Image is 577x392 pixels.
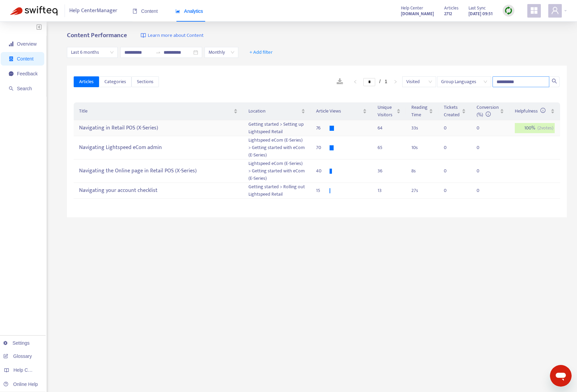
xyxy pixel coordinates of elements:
[316,144,330,151] div: 70
[401,10,434,18] a: [DOMAIN_NAME]
[209,47,234,57] span: Monthly
[243,183,311,199] td: Getting started > Rolling out Lightspeed Retail
[243,120,311,136] td: Getting started > Setting up Lightspeed Retail
[438,102,471,120] th: Tickets Created
[79,142,237,153] div: Navigating Lightspeed eCom admin
[477,124,490,132] div: 0
[249,48,273,56] span: + Add filter
[444,104,460,119] span: Tickets Created
[477,144,490,151] div: 0
[9,86,14,91] span: search
[444,187,457,194] div: 0
[468,10,492,18] strong: [DATE] 09:51
[552,78,557,84] span: search
[141,32,203,40] a: Learn more about Content
[411,187,433,194] div: 27 s
[148,32,203,40] span: Learn more about Content
[411,144,433,151] div: 10 s
[406,102,438,120] th: Reading Time
[17,41,37,47] span: Overview
[411,104,428,119] span: Reading Time
[378,124,401,132] div: 64
[243,136,311,160] td: Lightspeed eCom (E-Series) > Getting started with eCom (E-Series)
[477,167,490,175] div: 0
[79,107,232,115] span: Title
[363,78,387,86] li: 1/1
[515,107,546,115] span: Helpfulness
[411,124,433,132] div: 33 s
[316,124,330,132] div: 76
[515,123,555,133] div: 100 %
[444,10,452,18] strong: 2712
[444,4,458,12] span: Articles
[441,77,487,87] span: Group Languages
[378,104,395,119] span: Unique Visitors
[504,6,513,15] img: sync.dc5367851b00ba804db3.png
[477,103,499,119] span: Conversion (%)
[350,78,361,86] li: Previous Page
[378,167,401,175] div: 36
[3,382,38,387] a: Online Help
[350,78,361,86] button: left
[99,76,131,87] button: Categories
[9,42,14,46] span: signal
[393,80,398,84] span: right
[411,167,433,175] div: 8 s
[316,167,330,175] div: 40
[104,78,126,85] span: Categories
[17,71,38,76] span: Feedback
[378,144,401,151] div: 65
[551,6,559,15] span: user
[79,166,237,177] div: Navigating the Online page in Retail POS (X-Series)
[17,56,33,62] span: Content
[79,78,94,85] span: Articles
[444,124,457,132] div: 0
[69,4,117,17] span: Help Center Manager
[74,102,243,120] th: Title
[444,167,457,175] div: 0
[378,187,401,194] div: 13
[379,79,381,84] span: /
[477,187,490,194] div: 0
[133,8,158,14] span: Content
[311,102,372,120] th: Article Views
[10,6,57,16] img: Swifteq
[468,4,486,12] span: Last Sync
[133,9,137,14] span: book
[372,102,406,120] th: Unique Visitors
[530,6,538,15] span: appstore
[316,107,361,115] span: Article Views
[3,353,32,359] a: Glossary
[155,50,161,55] span: to
[67,30,127,41] b: Content Performance
[3,340,30,346] a: Settings
[9,56,14,61] span: container
[71,47,114,57] span: Last 6 months
[406,77,432,87] span: Visited
[137,78,153,85] span: Sections
[401,4,423,12] span: Help Center
[537,124,553,132] span: ( 2 votes)
[444,144,457,151] div: 0
[390,78,401,86] button: right
[79,123,237,134] div: Navigating in Retail POS (X-Series)
[155,50,161,55] span: swap-right
[175,8,203,14] span: Analytics
[74,76,99,87] button: Articles
[131,76,159,87] button: Sections
[175,9,180,14] span: area-chart
[550,365,572,387] iframe: Button to launch messaging window
[14,367,41,373] span: Help Centers
[316,187,330,194] div: 15
[243,160,311,183] td: Lightspeed eCom (E-Series) > Getting started with eCom (E-Series)
[248,107,300,115] span: Location
[141,33,146,38] img: image-link
[353,80,357,84] span: left
[17,86,32,91] span: Search
[244,47,278,58] button: + Add filter
[9,71,14,76] span: message
[243,102,311,120] th: Location
[79,185,237,196] div: Navigating your account checklist
[390,78,401,86] li: Next Page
